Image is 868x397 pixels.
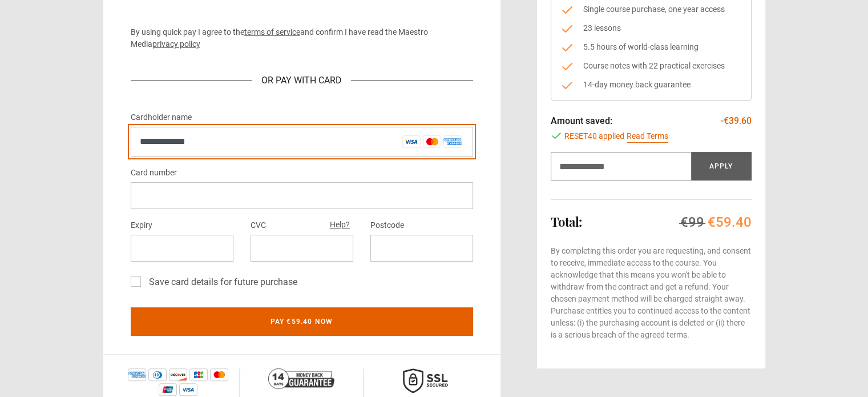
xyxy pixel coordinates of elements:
button: Help? [326,218,353,232]
img: amex [128,368,146,381]
span: €99 [680,214,704,230]
div: Or Pay With Card [252,74,351,87]
iframe: Secure card number input frame [140,190,464,201]
li: 23 lessons [560,22,742,34]
button: Apply [691,152,752,181]
p: -€39.60 [721,114,752,128]
a: privacy policy [152,39,200,49]
img: visa [179,383,197,396]
img: diners [148,368,167,381]
label: Expiry [131,219,152,232]
li: 5.5 hours of world-class learning [560,41,742,53]
span: RESET40 applied [564,130,624,143]
label: Save card details for future purchase [144,275,297,289]
iframe: Secure postal code input frame [380,243,464,254]
li: Course notes with 22 practical exercises [560,60,742,72]
img: 14-day-money-back-guarantee-42d24aedb5115c0ff13b.png [268,368,334,389]
span: €59.40 [708,214,752,230]
p: By completing this order you are requesting, and consent to receive, immediate access to the cour... [551,245,752,341]
label: Cardholder name [131,111,192,125]
iframe: Secure CVC input frame [260,243,344,254]
label: Card number [131,166,177,180]
p: Amount saved: [551,114,612,128]
p: By using quick pay I agree to the and confirm I have read the Maestro Media [131,26,473,50]
img: unionpay [159,383,177,396]
li: Single course purchase, one year access [560,3,742,15]
li: 14-day money back guarantee [560,79,742,91]
iframe: Secure expiration date input frame [140,243,224,254]
img: jcb [189,368,208,381]
h2: Total: [551,215,582,228]
button: Pay €59.40 now [131,307,473,336]
a: Read Terms [627,130,668,143]
a: terms of service [244,27,300,37]
label: CVC [251,219,266,232]
label: Postcode [370,219,404,232]
img: discover [169,368,187,381]
img: mastercard [210,368,228,381]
